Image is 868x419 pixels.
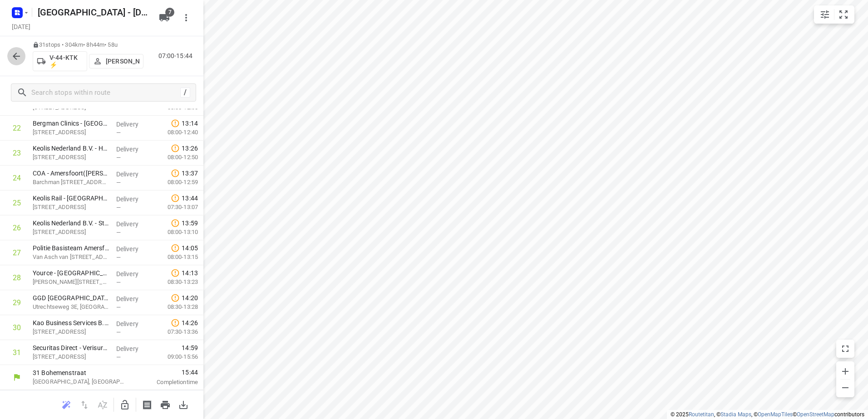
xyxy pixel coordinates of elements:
p: Yource - Amersfoort(Susanne Zucca) [33,268,109,278]
svg: Late [171,293,180,302]
span: Print shipping labels [138,400,156,409]
span: — [116,304,121,311]
p: 08:00-13:10 [153,228,198,237]
span: 13:44 [182,194,198,203]
div: 22 [13,124,21,132]
span: 13:59 [182,219,198,228]
a: Routetitan [689,411,714,418]
p: Delivery [116,294,150,303]
p: 08:30-13:28 [153,302,198,312]
p: [PERSON_NAME] [106,58,139,65]
div: 23 [13,149,21,157]
button: [PERSON_NAME] [89,54,143,68]
div: 29 [13,298,21,307]
button: 7 [155,9,173,27]
p: Delivery [116,319,150,328]
h5: Project date [8,21,34,32]
p: Barchman Wuytierslaan 53, Amersfoort [33,178,109,187]
p: Delivery [116,244,150,253]
button: More [177,9,195,27]
input: Search stops within route [31,86,180,100]
p: Kao Business Services B.V.(Luc van Rooijen) [33,318,109,327]
p: [STREET_ADDRESS] [33,153,109,162]
span: 14:13 [182,268,198,278]
p: Delivery [116,120,150,129]
p: [STREET_ADDRESS] [33,327,109,336]
span: — [116,154,121,161]
p: 08:00-12:59 [153,178,198,187]
p: Stationsplein 41, Amersfoort [33,203,109,212]
p: 31 Bohemenstraat [33,368,127,377]
span: Print route [156,400,174,409]
p: 08:00-12:50 [153,153,198,162]
div: 28 [13,273,21,282]
p: 31 stops • 304km • 8h44m • 58u [33,41,143,49]
p: 08:00-13:15 [153,253,198,262]
p: Keolis Rail - Amersfoort(Harina Reuvers) [33,194,109,203]
button: V-44-KTK ⚡ [33,51,87,71]
span: Reoptimize route [57,400,75,409]
p: Completion time [138,378,198,387]
p: Bergman Clinics - Amersfoort - Ogen(Shirley Sakkers) [33,119,109,128]
p: 07:30-13:36 [153,327,198,336]
a: Stadia Maps [720,411,751,418]
div: 27 [13,248,21,257]
div: 26 [13,224,21,232]
button: Map settings [816,5,834,24]
span: 13:14 [182,119,198,128]
p: 07:30-13:07 [153,203,198,212]
div: 24 [13,174,21,182]
div: small contained button group [814,5,854,24]
svg: Late [171,194,180,203]
p: Keolis Nederland B.V. - Havenweg(Paul Gloudemans) [33,144,109,153]
span: 7 [165,8,174,17]
svg: Late [171,144,180,153]
span: — [116,129,121,136]
span: — [116,354,121,361]
p: Delivery [116,195,150,204]
p: 07:00-15:44 [158,51,196,61]
p: Securitas Direct - Verisure - Ermelo(Denise van Veenendaal) [33,343,109,352]
p: 08:00-12:40 [153,128,198,137]
button: Unlock route [116,396,134,414]
p: [STREET_ADDRESS] [33,352,109,361]
span: Sort by time window [94,400,112,409]
p: Delivery [116,344,150,353]
a: OpenMapTiles [758,411,793,418]
p: Piet Mondriaanlaan 28, Amersfoort [33,278,109,287]
span: Download route [174,400,192,409]
span: — [116,329,121,336]
p: Delivery [116,145,150,154]
span: 15:44 [138,368,198,377]
svg: Late [171,268,180,278]
p: 08:30-13:23 [153,278,198,287]
p: Ruimtevaart 50, Amersfoort [33,128,109,137]
p: V-44-KTK ⚡ [49,54,83,68]
span: 14:59 [182,343,198,352]
p: COA - Amersfoort(Jessica Sokromo) [33,169,109,178]
span: 14:05 [182,244,198,253]
svg: Late [171,169,180,178]
span: Reverse route [75,400,94,409]
p: Delivery [116,219,150,229]
span: — [116,254,121,261]
span: 14:26 [182,318,198,327]
li: © 2025 , © , © © contributors [671,411,864,418]
p: Utrechtseweg 3E, Amersfoort [33,302,109,312]
p: 09:00-15:56 [153,352,198,361]
button: Fit zoom [834,5,853,24]
p: Delivery [116,269,150,278]
a: OpenStreetMap [797,411,834,418]
span: — [116,179,121,186]
h5: Rename [34,5,152,19]
span: 13:26 [182,144,198,153]
svg: Late [171,119,180,128]
div: / [180,88,190,97]
span: 14:20 [182,293,198,302]
p: Delivery [116,170,150,179]
p: [GEOGRAPHIC_DATA], [GEOGRAPHIC_DATA] [33,377,127,386]
svg: Late [171,244,180,253]
p: Stationsplein 109, Amersfoort [33,228,109,237]
span: — [116,279,121,286]
p: Keolis Nederland B.V. - Stationsplein(Paul Gloudemans) [33,219,109,228]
